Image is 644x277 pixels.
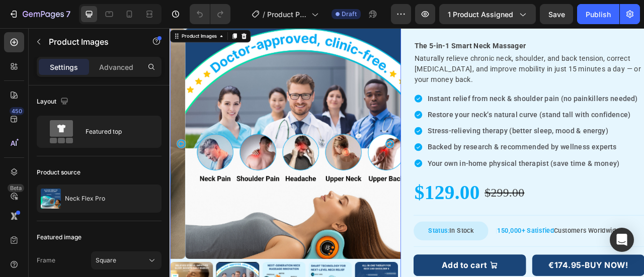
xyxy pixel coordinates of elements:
[328,144,595,158] p: Backed by research & recommended by wellness experts
[170,28,644,277] iframe: Design area
[586,9,611,20] div: Publish
[96,256,116,265] span: Square
[328,82,595,96] p: Instant relief from neck & shoulder pain (no painkillers needed)
[37,233,82,242] div: Featured image
[41,189,61,209] img: product feature img
[86,120,147,143] div: Featured top
[8,184,24,192] div: Beta
[311,16,603,29] p: The 5-in-1 Smart Neck Massager
[267,9,307,20] span: Product Page - (A)
[263,9,265,20] span: /
[328,165,595,178] p: Your own in-home physical therapist (save time & money)
[540,4,573,24] button: Save
[319,252,396,264] p: Status:
[99,62,133,72] p: Advanced
[310,189,395,229] div: $129.00
[489,253,575,262] span: Customers Worldwide!
[66,8,70,20] p: 7
[4,4,75,24] button: 7
[414,253,416,262] span: |
[65,195,105,202] p: Neck Flex Pro
[13,6,61,15] div: Product Images
[328,103,595,117] p: Restore your neck’s natural curve (stand tall with confidence)
[37,95,70,109] div: Layout
[37,168,80,177] div: Product source
[273,141,286,153] button: Carousel Next Arrow
[399,197,452,221] div: $299.00
[311,31,603,72] p: Naturally relieve chronic neck, shoulder, and back tension, correct [MEDICAL_DATA], and improve m...
[37,256,55,265] label: Frame
[342,10,357,19] span: Draft
[448,9,513,20] span: 1 product assigned
[439,4,536,24] button: 1 product assigned
[414,252,603,264] p: 150,000+ Satisfied
[328,124,595,137] p: Stress-relieving therapy (better sleep, mood & energy)
[190,4,230,24] div: Undo/Redo
[91,251,162,269] button: Square
[10,107,24,115] div: 450
[49,36,134,48] p: Product Images
[548,10,565,19] span: Save
[50,62,78,72] p: Settings
[610,228,634,252] div: Open Intercom Messenger
[355,253,386,262] span: In Stock
[577,4,619,24] button: Publish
